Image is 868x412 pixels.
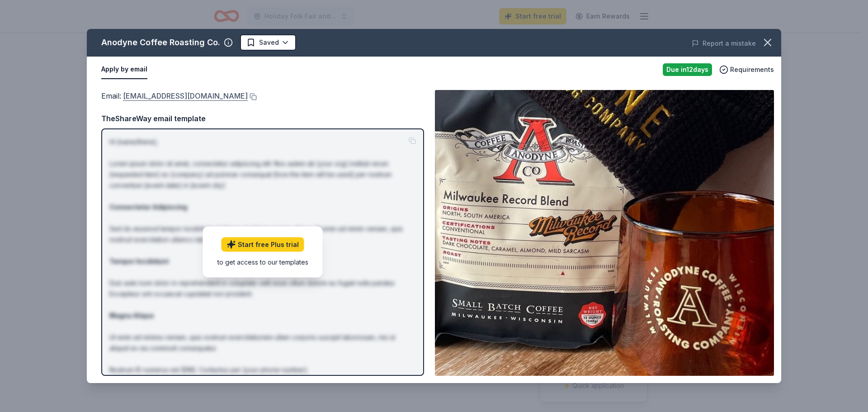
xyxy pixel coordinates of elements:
span: Email : [101,91,248,100]
a: [EMAIL_ADDRESS][DOMAIN_NAME] [123,90,248,102]
button: Report a mistake [692,38,756,49]
p: Hi [name/there], Lorem ipsum dolor sit amet, consectetur adipiscing elit. Nos autem ab [your org]... [109,137,416,408]
a: Start free Plus trial [222,237,304,252]
div: Due in 12 days [663,63,712,76]
span: Requirements [730,64,774,75]
img: Image for Anodyne Coffee Roasting Co. [435,90,774,376]
button: Apply by email [101,60,147,79]
div: Anodyne Coffee Roasting Co. [101,35,220,50]
span: Saved [259,37,279,48]
strong: Magna Aliqua [109,312,154,319]
strong: Tempor Incididunt [109,257,169,265]
div: TheShareWay email template [101,113,424,124]
strong: Consectetur Adipiscing [109,203,187,211]
button: Saved [240,34,296,51]
button: Requirements [719,64,774,75]
div: to get access to our templates [217,257,308,267]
